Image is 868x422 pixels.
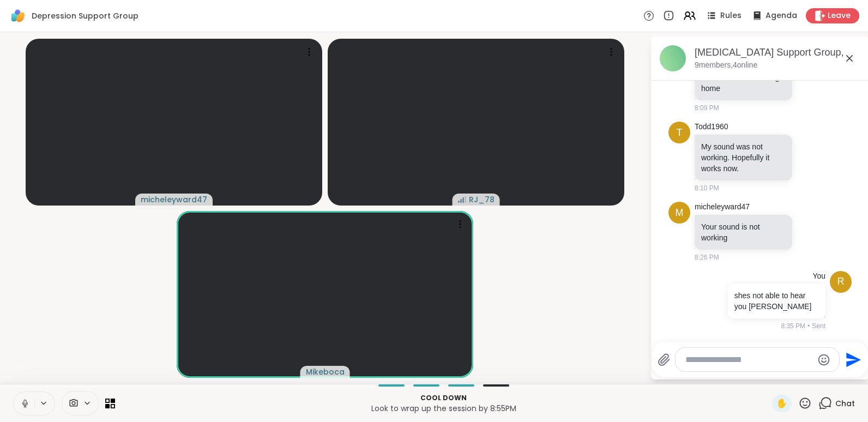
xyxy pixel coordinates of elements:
button: Send [840,347,864,372]
button: Emoji picker [817,353,830,366]
textarea: Type your message [685,354,812,365]
h4: You [812,271,825,282]
span: ✋ [776,397,787,410]
span: Chat [835,398,855,409]
span: • [807,321,810,331]
a: micheleyward47 [695,202,750,213]
span: 8:09 PM [695,103,719,113]
img: ShareWell Logomark [9,7,27,25]
p: My sound was not working. Hopefully it works now. [701,141,786,174]
span: RJ_78 [469,194,495,205]
p: Look to wrap up the session by 8:55PM [122,403,765,414]
span: m [676,206,684,220]
a: Todd1960 [695,122,728,132]
span: micheleyward47 [141,194,207,205]
span: Depression Support Group [32,10,138,21]
span: 8:35 PM [781,321,805,331]
span: Mikeboca [306,366,345,377]
p: 9 members, 4 online [695,60,757,71]
span: Rules [720,10,742,21]
span: 8:10 PM [695,183,719,193]
span: Agenda [765,10,797,21]
p: Your sound is not working [701,221,786,243]
div: [MEDICAL_DATA] Support Group, [DATE] [695,46,860,59]
p: shes not able to hear you [PERSON_NAME] [734,290,819,312]
span: R [837,274,845,289]
span: 8:26 PM [695,252,719,262]
span: Sent [812,321,825,331]
img: Depression Support Group, Sep 09 [660,45,686,71]
span: T [677,125,683,140]
p: Cool down [122,393,765,403]
span: Leave [828,10,851,21]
